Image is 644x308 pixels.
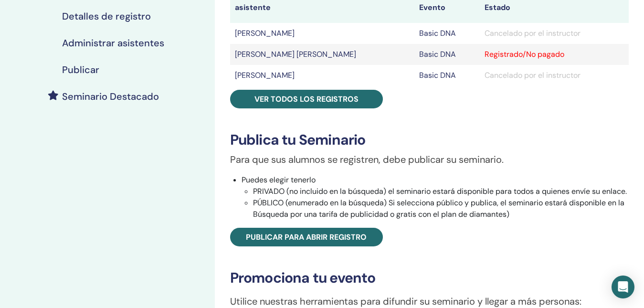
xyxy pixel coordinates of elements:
[414,44,480,65] td: Basic DNA
[62,11,151,22] h4: Detalles de registro
[230,131,629,149] h3: Publica tu Seminario
[253,197,629,220] li: PÚBLICO (enumerado en la búsqueda) Si selecciona público y publica, el seminario estará disponibl...
[485,70,624,81] div: Cancelado por el instructor
[230,152,629,167] p: Para que sus alumnos se registren, debe publicar su seminario.
[246,232,367,242] span: Publicar para abrir registro
[242,174,629,220] li: Puedes elegir tenerlo
[230,65,415,86] td: [PERSON_NAME]
[414,65,480,86] td: Basic DNA
[62,37,164,49] h4: Administrar asistentes
[253,186,629,197] li: PRIVADO (no incluido en la búsqueda) el seminario estará disponible para todos a quienes envíe su...
[485,28,624,39] div: Cancelado por el instructor
[230,228,383,246] a: Publicar para abrir registro
[230,269,629,287] h3: Promociona tu evento
[254,94,359,104] span: Ver todos los registros
[485,49,624,60] div: Registrado/No pagado
[230,44,415,65] td: [PERSON_NAME] [PERSON_NAME]
[62,91,159,102] h4: Seminario Destacado
[62,64,99,75] h4: Publicar
[230,23,415,44] td: [PERSON_NAME]
[612,276,634,298] div: Open Intercom Messenger
[414,23,480,44] td: Basic DNA
[230,90,383,108] a: Ver todos los registros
